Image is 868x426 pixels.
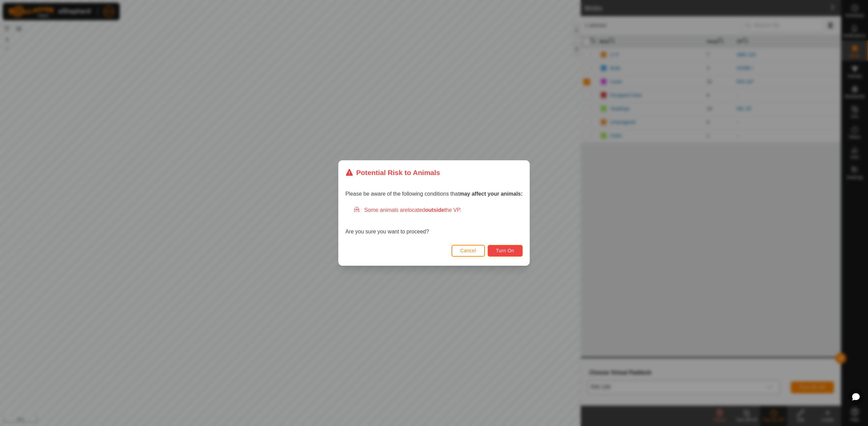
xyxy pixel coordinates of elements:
strong: may affect your animals: [459,191,523,197]
span: Please be aware of the following conditions that [345,191,523,197]
strong: outside [425,207,444,213]
div: Potential Risk to Animals [345,167,440,178]
div: Are you sure you want to proceed? [345,206,523,236]
button: Cancel [452,245,485,257]
button: Turn On [488,245,523,257]
span: located the VP. [408,207,461,213]
span: Turn On [496,248,514,253]
div: Some animals are [353,206,523,214]
span: Cancel [460,248,476,253]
